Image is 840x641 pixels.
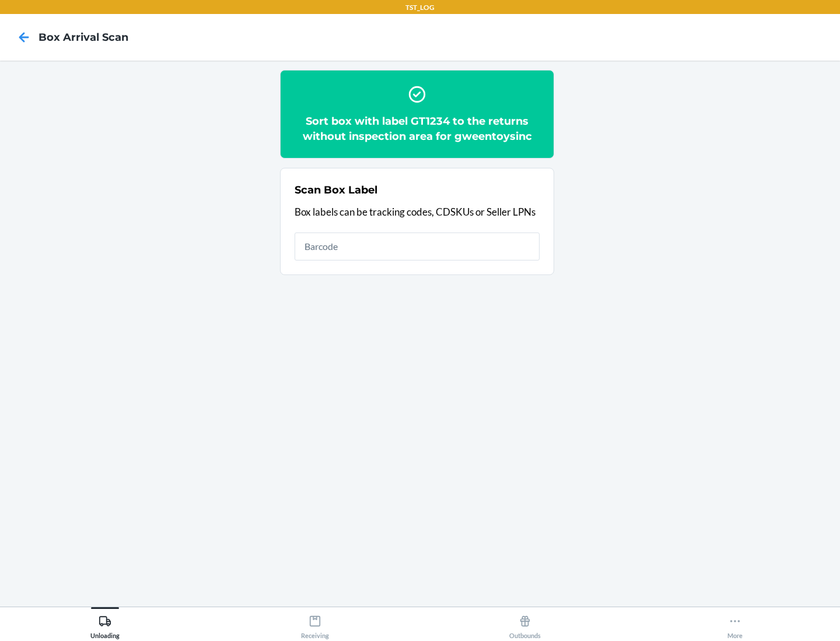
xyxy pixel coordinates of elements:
h2: Scan Box Label [295,182,377,198]
p: TST_LOG [405,2,435,13]
input: Barcode [295,233,540,260]
p: Box labels can be tracking codes, CDSKUs or Seller LPNs [295,205,540,220]
div: Outbounds [509,610,541,639]
button: Receiving [210,607,420,639]
div: Receiving [301,610,329,639]
h4: Box Arrival Scan [38,30,128,45]
button: Outbounds [420,607,630,639]
div: Unloading [90,610,120,639]
h2: Sort box with label GT1234 to the returns without inspection area for gweentoysinc [295,114,540,144]
button: More [630,607,840,639]
div: More [727,610,743,639]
